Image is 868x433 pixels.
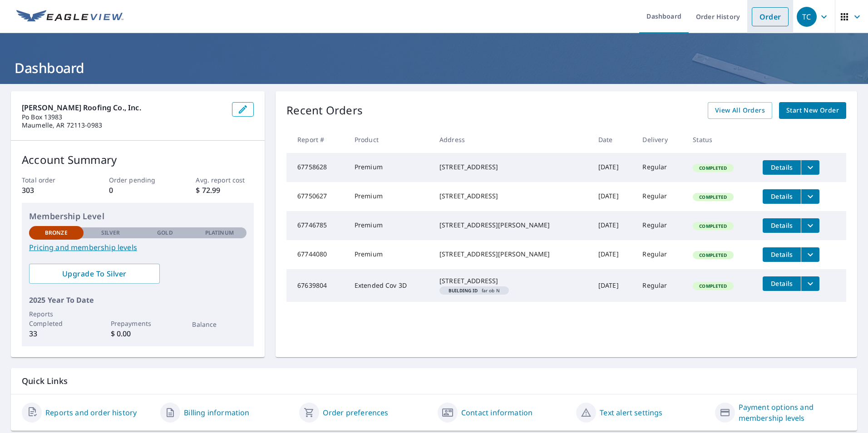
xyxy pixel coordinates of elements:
td: [DATE] [591,240,636,269]
div: [STREET_ADDRESS][PERSON_NAME] [439,221,584,230]
div: TC [797,7,817,27]
div: [STREET_ADDRESS] [439,276,584,285]
td: 67744080 [286,240,347,269]
a: Pricing and membership levels [29,242,247,253]
a: Payment options and membership levels [739,402,846,423]
td: 67750627 [286,182,347,211]
a: Upgrade To Silver [29,264,160,284]
p: Po Box 13983 [22,113,225,121]
button: filesDropdownBtn-67744080 [801,247,819,262]
a: Billing information [184,407,249,418]
td: 67639804 [286,269,347,302]
td: Premium [347,182,432,211]
p: Silver [101,229,120,237]
a: Order [752,7,789,26]
td: Extended Cov 3D [347,269,432,302]
td: [DATE] [591,182,636,211]
img: EV Logo [16,10,123,24]
p: Reports Completed [29,309,84,328]
td: [DATE] [591,153,636,182]
td: Regular [635,211,686,240]
th: Delivery [635,126,686,153]
p: Order pending [109,175,167,185]
button: filesDropdownBtn-67639804 [801,276,819,291]
button: filesDropdownBtn-67750627 [801,189,819,204]
span: Start New Order [786,105,839,116]
td: [DATE] [591,269,636,302]
a: Order preferences [323,407,389,418]
div: [STREET_ADDRESS][PERSON_NAME] [439,250,584,259]
th: Date [591,126,636,153]
button: detailsBtn-67758628 [763,160,801,175]
p: Quick Links [22,375,846,387]
button: detailsBtn-67746785 [763,218,801,233]
p: [PERSON_NAME] Roofing Co., Inc. [22,102,225,113]
td: Regular [635,182,686,211]
td: Premium [347,211,432,240]
span: Completed [694,223,732,229]
th: Product [347,126,432,153]
td: Regular [635,240,686,269]
p: $ 72.99 [196,185,254,196]
td: Premium [347,240,432,269]
td: Premium [347,153,432,182]
p: Recent Orders [286,102,363,119]
span: Completed [694,165,732,171]
button: detailsBtn-67750627 [763,189,801,204]
span: View All Orders [715,105,765,116]
p: 0 [109,185,167,196]
p: 303 [22,185,80,196]
a: Contact information [461,407,533,418]
span: Details [768,163,795,172]
p: Total order [22,175,80,185]
a: View All Orders [708,102,772,119]
span: Details [768,221,795,230]
div: [STREET_ADDRESS] [439,162,584,172]
span: Details [768,192,795,201]
span: Completed [694,194,732,200]
p: Gold [157,229,173,237]
a: Text alert settings [600,407,662,418]
p: Balance [192,320,247,329]
span: Completed [694,252,732,258]
th: Address [432,126,591,153]
td: [DATE] [591,211,636,240]
span: Completed [694,283,732,289]
button: filesDropdownBtn-67746785 [801,218,819,233]
span: Details [768,250,795,259]
em: Building ID [449,288,478,293]
p: Membership Level [29,210,247,222]
p: Prepayments [111,319,165,328]
span: Details [768,279,795,288]
p: Maumelle, AR 72113-0983 [22,121,225,129]
p: Platinum [205,229,234,237]
button: detailsBtn-67639804 [763,276,801,291]
td: Regular [635,269,686,302]
p: Account Summary [22,152,254,168]
h1: Dashboard [11,59,857,77]
th: Report # [286,126,347,153]
td: Regular [635,153,686,182]
div: [STREET_ADDRESS] [439,192,584,201]
p: 2025 Year To Date [29,295,247,305]
td: 67746785 [286,211,347,240]
p: $ 0.00 [111,328,165,339]
span: Upgrade To Silver [36,269,153,279]
button: filesDropdownBtn-67758628 [801,160,819,175]
p: Bronze [45,229,68,237]
th: Status [686,126,755,153]
button: detailsBtn-67744080 [763,247,801,262]
p: Avg. report cost [196,175,254,185]
a: Start New Order [779,102,846,119]
span: far ob N [443,288,505,293]
p: 33 [29,328,84,339]
td: 67758628 [286,153,347,182]
a: Reports and order history [45,407,137,418]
